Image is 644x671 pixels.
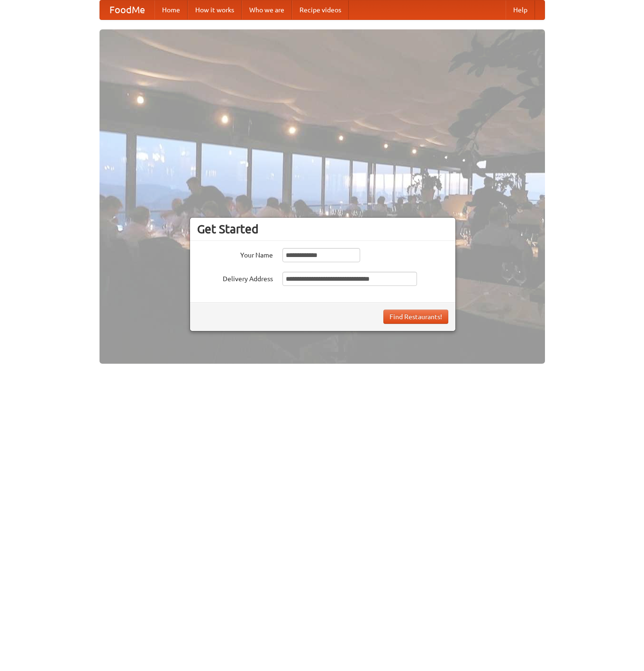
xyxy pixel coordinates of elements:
h3: Get Started [197,222,448,236]
label: Delivery Address [197,272,273,284]
a: Help [506,0,535,19]
a: Recipe videos [292,0,349,19]
label: Your Name [197,248,273,260]
a: FoodMe [100,0,154,19]
a: Home [154,0,188,19]
a: How it works [188,0,242,19]
a: Who we are [242,0,292,19]
button: Find Restaurants! [383,310,448,324]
